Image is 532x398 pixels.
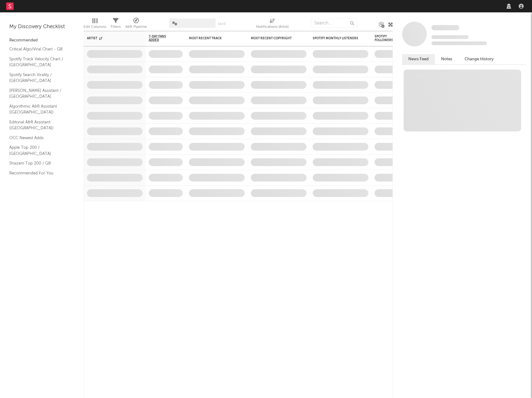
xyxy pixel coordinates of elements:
[9,87,68,100] a: [PERSON_NAME] Assistant / [GEOGRAPHIC_DATA]
[87,36,133,40] div: Artist
[111,23,121,31] div: Filters
[9,46,68,53] a: Critical Algo/Viral Chart - GB
[189,36,235,40] div: Most Recent Track
[256,23,289,31] div: Notifications (Artist)
[9,23,74,31] div: My Discovery Checklist
[218,22,226,26] button: Save
[431,25,459,30] span: Some Artist
[256,15,289,33] div: Notifications (Artist)
[9,37,74,44] div: Recommended
[84,23,106,31] div: Edit Columns
[402,54,435,64] button: News Feed
[9,56,68,68] a: Spotify Track Velocity Chart / [GEOGRAPHIC_DATA]
[251,36,297,40] div: Most Recent Copyright
[9,160,68,167] a: Shazam Top 200 / GB
[9,103,68,116] a: Algorithmic A&R Assistant ([GEOGRAPHIC_DATA])
[313,36,359,40] div: Spotify Monthly Listeners
[149,35,174,42] span: 7-Day Fans Added
[9,71,68,84] a: Spotify Search Virality / [GEOGRAPHIC_DATA]
[458,54,500,64] button: Change History
[111,15,121,33] div: Filters
[84,15,106,33] div: Edit Columns
[435,54,458,64] button: Notes
[9,135,68,141] a: OCC Newest Adds
[375,35,396,42] div: Spotify Followers
[431,25,459,31] a: Some Artist
[125,15,147,33] div: A&R Pipeline
[9,144,68,157] a: Apple Top 200 / [GEOGRAPHIC_DATA]
[431,35,469,39] span: Tracking Since: [DATE]
[311,19,357,28] input: Search...
[431,41,487,45] span: 0 fans last week
[125,23,147,31] div: A&R Pipeline
[9,170,68,177] a: Recommended For You
[9,119,68,131] a: Editorial A&R Assistant ([GEOGRAPHIC_DATA])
